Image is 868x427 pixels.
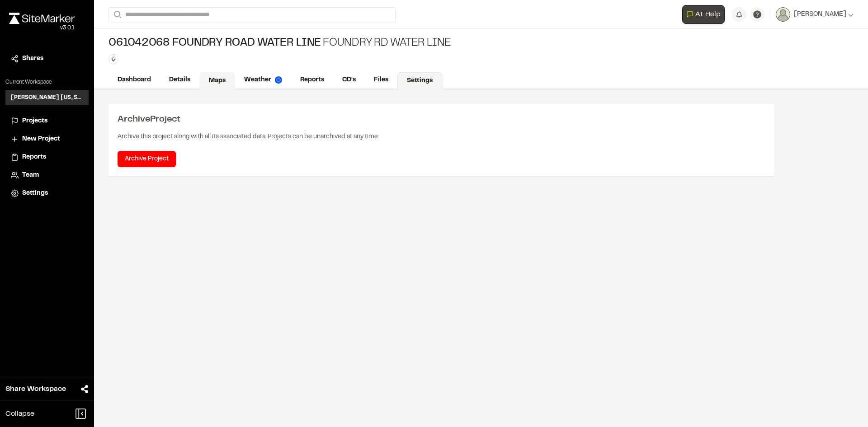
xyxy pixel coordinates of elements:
[11,54,83,64] a: Shares
[22,116,47,126] span: Projects
[794,9,846,19] span: [PERSON_NAME]
[776,7,790,22] img: User
[22,188,48,198] span: Settings
[108,71,160,89] a: Dashboard
[682,5,725,24] button: Open AI Assistant
[199,72,235,89] a: Maps
[365,71,397,89] a: Files
[22,152,46,162] span: Reports
[108,7,125,22] button: Search
[695,9,721,20] span: AI Help
[9,24,75,32] div: Oh geez...please don't...
[11,152,83,162] a: Reports
[22,134,60,144] span: New Project
[108,54,118,64] button: Edit Tags
[5,408,34,419] span: Collapse
[11,170,83,180] a: Team
[118,151,176,167] button: Archive Project
[682,5,728,24] div: Open AI Assistant
[9,13,75,24] img: rebrand.png
[275,76,282,84] img: precipai.png
[108,36,321,51] span: 061042068 Foundry Road Water Line
[235,71,291,89] a: Weather
[5,384,66,394] span: Share Workspace
[291,71,333,89] a: Reports
[118,113,765,127] div: Archive Project
[11,94,83,102] h3: [PERSON_NAME] [US_STATE]
[160,71,199,89] a: Details
[22,54,43,64] span: Shares
[118,127,765,151] div: Archive this project along with all its associated data. Projects can be unarchived at any time.
[108,36,451,51] div: Foundry Rd Water Line
[11,188,83,198] a: Settings
[5,78,89,86] p: Current Workspace
[776,7,854,22] button: [PERSON_NAME]
[22,170,39,180] span: Team
[397,72,442,89] a: Settings
[11,116,83,126] a: Projects
[11,134,83,144] a: New Project
[333,71,365,89] a: CD's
